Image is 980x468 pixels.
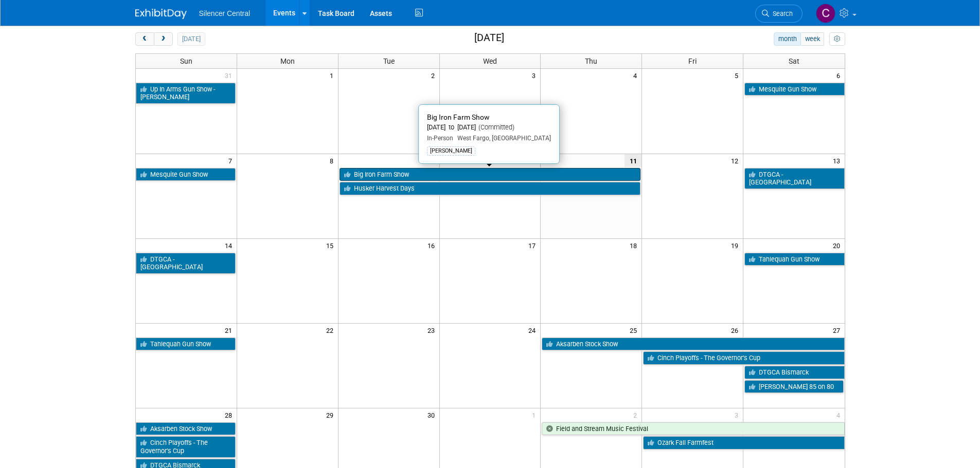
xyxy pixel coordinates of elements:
button: prev [135,32,154,46]
button: next [154,32,173,46]
span: Fri [688,57,697,65]
span: 31 [224,69,237,82]
a: Aksarben Stock Show [136,422,236,436]
span: 22 [325,324,338,336]
span: 26 [730,324,743,336]
a: Husker Harvest Days [340,182,641,195]
span: Mon [280,57,295,65]
span: 18 [629,239,642,252]
span: 24 [527,324,540,336]
span: 7 [227,154,237,167]
span: 23 [426,324,439,336]
span: 17 [527,239,540,252]
a: Search [755,5,803,23]
img: Cade Cox [816,4,835,23]
span: Tue [383,57,395,65]
span: 20 [832,239,845,252]
span: 28 [224,408,237,421]
a: Field and Stream Music Festival [542,422,844,436]
a: [PERSON_NAME] 85 on 80 [744,380,843,394]
span: 27 [832,324,845,336]
span: West Fargo, [GEOGRAPHIC_DATA] [453,135,551,142]
a: DTGCA Bismarck [744,366,844,379]
span: 29 [325,408,338,421]
i: Personalize Calendar [834,36,841,43]
a: Mesquite Gun Show [744,83,844,96]
a: Tahlequah Gun Show [136,338,236,351]
span: Silencer Central [199,9,251,17]
h2: [DATE] [474,32,504,44]
a: Big Iron Farm Show [340,168,641,181]
span: Wed [483,57,497,65]
button: week [800,32,824,46]
span: 3 [734,408,743,421]
img: ExhibitDay [135,9,187,19]
a: DTGCA - [GEOGRAPHIC_DATA] [136,253,236,274]
span: 16 [426,239,439,252]
a: Ozark Fall Farmfest [643,436,844,450]
a: Mesquite Gun Show [136,168,236,181]
span: (Committed) [476,123,514,131]
a: DTGCA - [GEOGRAPHIC_DATA] [744,168,844,189]
span: 15 [325,239,338,252]
span: 5 [734,69,743,82]
span: 30 [426,408,439,421]
div: [DATE] to [DATE] [427,123,551,132]
span: 25 [629,324,642,336]
a: Cinch Playoffs - The Governor’s Cup [136,436,236,457]
span: 4 [632,69,642,82]
span: Thu [585,57,597,65]
span: 19 [730,239,743,252]
span: 11 [625,154,642,167]
span: In-Person [427,135,453,142]
span: 6 [835,69,845,82]
span: Big Iron Farm Show [427,113,489,121]
span: Sat [789,57,799,65]
span: 12 [730,154,743,167]
span: 21 [224,324,237,336]
span: 13 [832,154,845,167]
span: 2 [632,408,642,421]
button: month [774,32,801,46]
a: Cinch Playoffs - The Governor’s Cup [643,351,844,365]
span: 8 [329,154,338,167]
button: myCustomButton [829,32,845,46]
span: 4 [835,408,845,421]
span: 1 [531,408,540,421]
button: [DATE] [177,32,205,46]
span: 2 [430,69,439,82]
span: Sun [180,57,192,65]
span: 3 [531,69,540,82]
span: 1 [329,69,338,82]
a: Up In Arms Gun Show - [PERSON_NAME] [136,83,236,104]
span: 14 [224,239,237,252]
a: Tahlequah Gun Show [744,253,844,266]
a: Aksarben Stock Show [542,338,844,351]
div: [PERSON_NAME] [427,146,475,156]
span: Search [769,10,793,17]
